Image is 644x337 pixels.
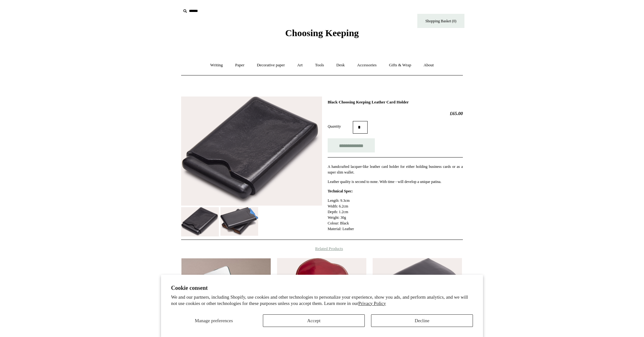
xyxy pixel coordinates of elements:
[181,207,219,236] img: Black Choosing Keeping Leather Card Holder
[328,179,463,185] p: Leather quality is second to none. With time - will develop a unique patina.
[171,314,257,327] button: Manage preferences
[181,97,322,206] img: Black Choosing Keeping Leather Card Holder
[195,318,233,323] span: Manage preferences
[277,258,366,315] a: Heart Shaped Moulded Leather Box, Large Red Heart Shaped Moulded Leather Box, Large Red
[373,258,462,315] a: Black Choosing Keeping Leather Coin Purse Black Choosing Keeping Leather Coin Purse
[328,164,463,175] p: A handcrafted lacquer-like leather card holder for either holding business cards or as a super sl...
[230,57,250,74] a: Paper
[205,57,229,74] a: Writing
[251,57,291,74] a: Decorative paper
[328,124,353,129] label: Quantity
[417,14,464,28] a: Shopping Basket (0)
[371,314,473,327] button: Decline
[373,258,462,315] img: Black Choosing Keeping Leather Coin Purse
[285,28,359,38] span: Choosing Keeping
[291,57,308,74] a: Art
[383,57,417,74] a: Gifts & Wrap
[171,294,473,307] p: We and our partners, including Shopify, use cookies and other technologies to personalize your ex...
[181,258,271,315] a: Chrome Card Case and Holder with Mirror Chrome Card Case and Holder with Mirror
[165,246,479,251] h4: Related Products
[171,285,473,291] h2: Cookie consent
[263,314,365,327] button: Accept
[328,111,463,116] h2: £65.00
[352,57,382,74] a: Accessories
[331,57,351,74] a: Desk
[285,33,359,37] a: Choosing Keeping
[328,100,463,105] h1: Black Choosing Keeping Leather Card Holder
[220,207,258,236] img: Black Choosing Keeping Leather Card Holder
[277,258,366,315] img: Heart Shaped Moulded Leather Box, Large Red
[181,258,271,315] img: Chrome Card Case and Holder with Mirror
[418,57,440,74] a: About
[358,301,386,306] a: Privacy Policy
[328,189,353,193] strong: Technical Spec:
[309,57,330,74] a: Tools
[328,198,463,232] p: Length: 9.3cm Width: 6.2cm Depth: 1.2cm Weight: 30g Colour: Black Material: Leather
